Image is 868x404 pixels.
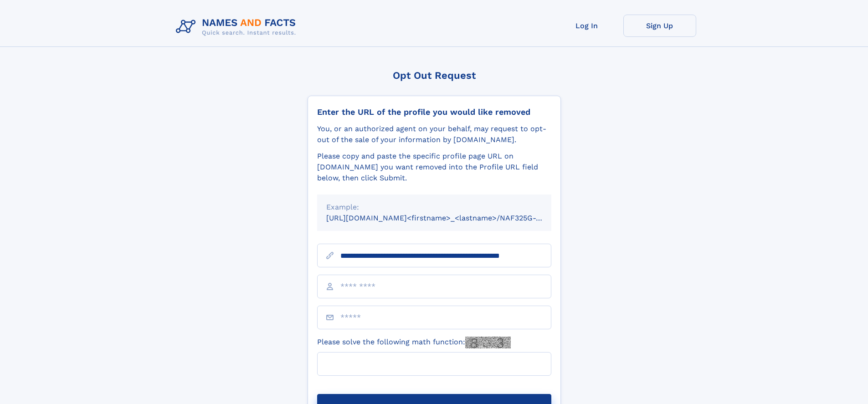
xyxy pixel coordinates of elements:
label: Please solve the following math function: [317,337,511,348]
a: Log In [550,15,623,37]
div: You, or an authorized agent on your behalf, may request to opt-out of the sale of your informatio... [317,123,551,145]
div: Example: [326,202,542,213]
div: Enter the URL of the profile you would like removed [317,107,551,117]
img: Logo Names and Facts [172,15,303,39]
div: Opt Out Request [308,70,561,81]
small: [URL][DOMAIN_NAME]<firstname>_<lastname>/NAF325G-xxxxxxxx [326,214,569,222]
a: Sign Up [623,15,696,37]
div: Please copy and paste the specific profile page URL on [DOMAIN_NAME] you want removed into the Pr... [317,151,551,184]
